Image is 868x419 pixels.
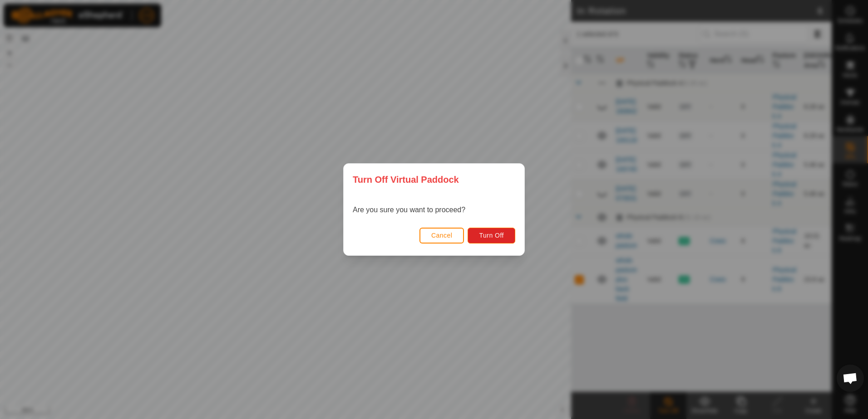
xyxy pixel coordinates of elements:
[353,205,465,215] p: Are you sure you want to proceed?
[468,228,515,244] button: Turn Off
[837,365,864,392] div: Open chat
[419,228,464,244] button: Cancel
[479,232,504,239] span: Turn Off
[431,232,453,239] span: Cancel
[353,173,459,186] span: Turn Off Virtual Paddock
